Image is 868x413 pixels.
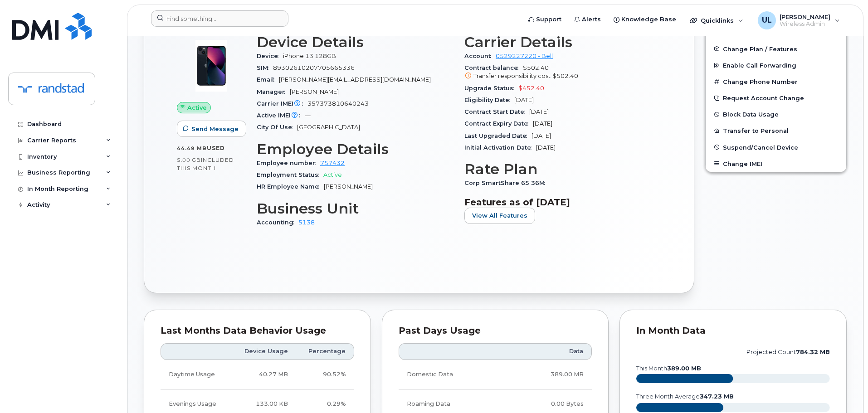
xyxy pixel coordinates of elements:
[796,349,830,355] tspan: 784.32 MB
[257,34,454,50] h3: Device Details
[536,15,561,24] span: Support
[257,183,324,190] span: HR Employee Name
[464,161,661,177] h3: Rate Plan
[723,62,796,69] span: Enable Call Forwarding
[464,53,496,59] span: Account
[706,73,846,90] button: Change Phone Number
[518,85,544,92] span: $452.40
[532,132,551,139] span: [DATE]
[232,343,296,360] th: Device Usage
[399,326,592,335] div: Past Days Usage
[533,120,552,127] span: [DATE]
[177,121,246,137] button: Send Message
[257,171,323,178] span: Employment Status
[257,160,320,166] span: Employee number
[279,76,431,83] span: [PERSON_NAME][EMAIL_ADDRESS][DOMAIN_NAME]
[177,157,201,163] span: 5.00 GB
[607,10,683,29] a: Knowledge Base
[464,208,535,224] button: View All Features
[297,124,360,131] span: [GEOGRAPHIC_DATA]
[290,88,339,95] span: [PERSON_NAME]
[706,41,846,57] button: Change Plan / Features
[232,360,296,389] td: 40.27 MB
[464,180,550,186] span: Corp SmartShare 65 36M
[701,17,734,24] span: Quicklinks
[529,108,549,115] span: [DATE]
[257,112,305,119] span: Active IMEI
[257,219,298,226] span: Accounting
[723,144,798,151] span: Suspend/Cancel Device
[320,160,345,166] a: 757432
[536,144,556,151] span: [DATE]
[746,349,830,355] text: projected count
[207,145,225,151] span: used
[273,64,355,71] span: 89302610207705665336
[257,53,283,59] span: Device
[780,13,830,20] span: [PERSON_NAME]
[324,183,373,190] span: [PERSON_NAME]
[464,85,518,92] span: Upgrade Status
[187,103,207,112] span: Active
[706,122,846,139] button: Transfer to Personal
[257,76,279,83] span: Email
[161,326,354,335] div: Last Months Data Behavior Usage
[161,360,232,389] td: Daytime Usage
[751,11,846,29] div: Uraib Lakhani
[636,365,701,372] text: this month
[621,15,676,24] span: Knowledge Base
[151,10,288,27] input: Find something...
[305,112,311,119] span: —
[464,108,529,115] span: Contract Start Date
[522,10,568,29] a: Support
[296,343,354,360] th: Percentage
[296,360,354,389] td: 90.52%
[514,97,534,103] span: [DATE]
[177,156,234,171] span: included this month
[667,365,701,372] tspan: 389.00 MB
[307,100,369,107] span: 357373810640243
[257,88,290,95] span: Manager
[506,343,592,360] th: Data
[464,132,532,139] span: Last Upgraded Date
[257,124,297,131] span: City Of Use
[706,155,846,172] button: Change IMEI
[257,141,454,157] h3: Employee Details
[552,73,578,79] span: $502.40
[700,393,734,400] tspan: 347.23 MB
[464,144,536,151] span: Initial Activation Date
[706,90,846,106] button: Request Account Change
[472,211,527,220] span: View All Features
[723,45,797,52] span: Change Plan / Features
[683,11,750,29] div: Quicklinks
[283,53,336,59] span: iPhone 13 128GB
[473,73,551,79] span: Transfer responsibility cost
[464,64,523,71] span: Contract balance
[464,64,661,81] span: $502.40
[177,145,207,151] span: 44.49 MB
[257,200,454,217] h3: Business Unit
[506,360,592,389] td: 389.00 MB
[706,139,846,155] button: Suspend/Cancel Device
[582,15,601,24] span: Alerts
[257,100,307,107] span: Carrier IMEI
[706,106,846,122] button: Block Data Usage
[464,120,533,127] span: Contract Expiry Date
[298,219,315,226] a: 5138
[636,326,830,335] div: In Month Data
[706,57,846,73] button: Enable Call Forwarding
[464,197,661,208] h3: Features as of [DATE]
[762,15,772,26] span: UL
[464,97,514,103] span: Eligibility Date
[496,53,553,59] a: 0529227220 - Bell
[257,64,273,71] span: SIM
[399,360,506,389] td: Domestic Data
[636,393,734,400] text: three month average
[184,39,239,93] img: image20231002-3703462-1ig824h.jpeg
[191,125,239,133] span: Send Message
[568,10,607,29] a: Alerts
[464,34,661,50] h3: Carrier Details
[323,171,342,178] span: Active
[780,20,830,28] span: Wireless Admin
